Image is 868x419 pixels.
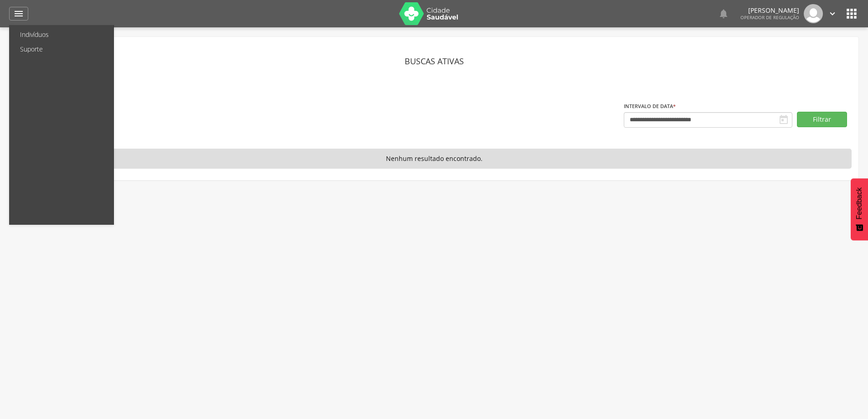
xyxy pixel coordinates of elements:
a:  [9,7,28,21]
p: [PERSON_NAME] busca ativa [16,113,624,126]
span: Feedback [855,187,863,219]
label: Intervalo de data [624,103,676,110]
i:  [844,6,859,21]
a:  [827,4,837,23]
i:  [718,8,729,19]
span: Operador de regulação [740,14,799,21]
header: Relatório [16,97,624,113]
a: Suporte [11,42,113,57]
p: [PERSON_NAME] [740,7,799,14]
header: Buscas ativas [16,53,852,69]
p: Nenhum resultado encontrado. [16,149,852,169]
button: Filtrar [797,112,847,127]
a:  [718,4,729,23]
button: Feedback - Mostrar pesquisa [851,178,868,240]
i:  [778,114,789,125]
i:  [13,8,24,19]
a: Indivíduos [11,27,113,42]
i:  [827,9,837,19]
